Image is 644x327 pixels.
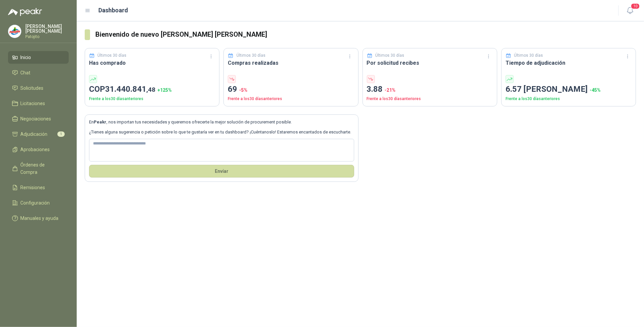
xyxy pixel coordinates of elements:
b: Peakr [94,119,106,124]
a: Licitaciones [8,97,69,110]
span: 1 [57,131,65,137]
span: 10 [631,3,640,9]
p: En , nos importan tus necesidades y queremos ofrecerte la mejor solución de procurement posible. [89,119,354,125]
span: Inicio [21,54,31,61]
a: Solicitudes [8,82,69,94]
span: 31.440.841 [105,84,155,94]
h3: Compras realizadas [228,59,354,67]
a: Remisiones [8,181,69,194]
h1: Dashboard [99,6,128,15]
span: -45 % [590,87,601,93]
h3: Por solicitud recibes [367,59,493,67]
p: ¿Tienes alguna sugerencia o petición sobre lo que te gustaría ver en tu dashboard? ¡Cuéntanoslo! ... [89,129,354,135]
p: 3.88 [367,83,493,96]
button: 10 [624,5,636,17]
span: Chat [21,69,31,76]
h3: Tiempo de adjudicación [506,59,632,67]
p: Frente a los 30 días anteriores [228,96,354,102]
h3: Bienvenido de nuevo [PERSON_NAME] [PERSON_NAME] [95,29,636,40]
a: Negociaciones [8,112,69,125]
p: 6.57 [PERSON_NAME] [506,83,632,96]
a: Adjudicación1 [8,128,69,140]
p: Últimos 30 días [375,52,404,59]
p: Patojito [25,35,69,39]
p: Frente a los 30 días anteriores [89,96,215,102]
a: Órdenes de Compra [8,158,69,179]
span: -5 % [239,87,247,93]
a: Manuales y ayuda [8,212,69,225]
span: ,48 [146,86,155,93]
p: [PERSON_NAME] [PERSON_NAME] [25,24,69,33]
p: Últimos 30 días [236,52,265,59]
span: Negociaciones [21,115,51,122]
p: Frente a los 30 días anteriores [506,96,632,102]
h3: Has comprado [89,59,215,67]
a: Chat [8,66,69,79]
p: Frente a los 30 días anteriores [367,96,493,102]
button: Envíar [89,165,354,178]
span: Licitaciones [21,100,45,107]
span: Manuales y ayuda [21,215,59,222]
p: COP [89,83,215,96]
img: Logo peakr [8,8,42,16]
span: Aprobaciones [21,146,50,153]
span: Solicitudes [21,84,44,92]
a: Inicio [8,51,69,64]
span: Configuración [21,199,50,207]
p: Últimos 30 días [98,52,127,59]
span: Órdenes de Compra [21,161,62,176]
span: Adjudicación [21,130,48,138]
p: 69 [228,83,354,96]
a: Aprobaciones [8,143,69,156]
span: Remisiones [21,184,45,191]
p: Últimos 30 días [514,52,543,59]
span: -21 % [385,87,396,93]
a: Configuración [8,197,69,209]
span: + 125 % [157,87,172,93]
img: Company Logo [8,25,21,38]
